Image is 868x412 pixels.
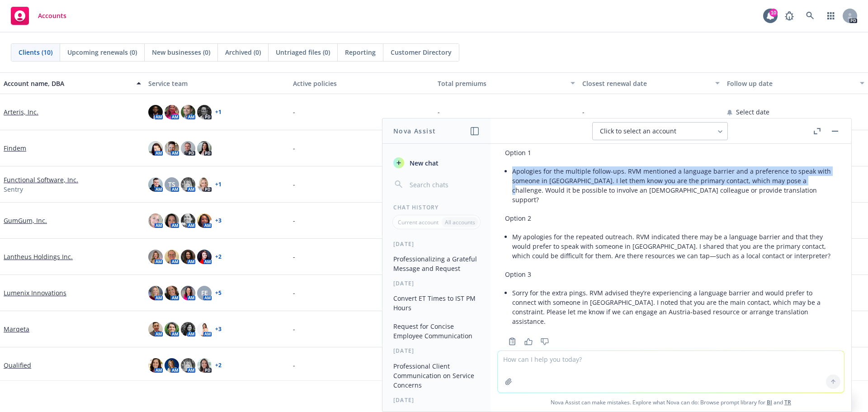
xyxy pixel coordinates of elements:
[4,216,47,225] a: GumGum, Inc.
[4,107,38,117] a: Arteris, Inc.
[293,180,295,189] span: -
[382,204,491,211] div: Chat History
[293,143,295,153] span: -
[181,358,195,373] img: photo
[148,79,286,88] div: Service team
[181,177,195,192] img: photo
[505,213,837,223] p: Option 2
[276,47,330,57] span: Untriaged files (0)
[579,72,723,94] button: Closest renewal date
[181,322,195,336] img: photo
[345,47,376,57] span: Reporting
[4,252,73,261] a: Lantheus Holdings Inc.
[148,141,163,156] img: photo
[7,3,70,28] a: Accounts
[215,182,222,187] a: + 1
[293,79,430,88] div: Active policies
[505,270,837,279] p: Option 3
[512,286,837,328] li: Sorry for the extra pings. RVM advised they’re experiencing a language barrier and would prefer t...
[600,127,676,136] span: Click to select an account
[582,107,585,117] span: -
[148,177,163,192] img: photo
[438,79,565,88] div: Total premiums
[215,327,222,332] a: + 3
[382,279,491,287] div: [DATE]
[181,141,195,156] img: photo
[382,396,491,404] div: [DATE]
[4,288,66,298] a: Lumenix Innovations
[408,178,480,191] input: Search chats
[215,290,222,296] a: + 5
[4,143,26,153] a: Findem
[181,105,195,119] img: photo
[197,105,212,119] img: photo
[145,72,289,94] button: Service team
[4,185,23,194] span: Sentry
[197,213,212,228] img: photo
[148,250,163,264] img: photo
[293,252,295,261] span: -
[67,47,137,57] span: Upcoming renewals (0)
[505,148,837,157] p: Option 1
[822,7,840,25] a: Switch app
[148,286,163,300] img: photo
[494,393,848,412] span: Nova Assist can make mistakes. Explore what Nova can do: Browse prompt library for and
[801,7,819,25] a: Search
[508,337,516,346] svg: Copy to clipboard
[148,105,163,119] img: photo
[293,360,295,370] span: -
[197,250,212,264] img: photo
[408,158,439,168] span: New chat
[390,155,483,171] button: New chat
[4,79,131,88] div: Account name, DBA
[390,319,483,343] button: Request for Concise Employee Communication
[4,324,29,334] a: Marqeta
[592,122,728,140] button: Click to select an account
[165,213,179,228] img: photo
[293,107,295,117] span: -
[727,79,854,88] div: Follow up date
[289,72,434,94] button: Active policies
[780,7,798,25] a: Report a Bug
[165,322,179,336] img: photo
[398,218,439,226] p: Current account
[382,240,491,248] div: [DATE]
[225,47,261,57] span: Archived (0)
[512,165,837,206] li: Apologies for the multiple follow-ups. RVM mentioned a language barrier and a preference to speak...
[4,360,31,370] a: Qualified
[181,213,195,228] img: photo
[767,398,772,406] a: BI
[434,72,579,94] button: Total premiums
[152,47,210,57] span: New businesses (0)
[769,9,778,17] div: 10
[181,286,195,300] img: photo
[181,250,195,264] img: photo
[723,72,868,94] button: Follow up date
[382,347,491,355] div: [DATE]
[390,251,483,276] button: Professionalizing a Grateful Message and Request
[19,47,52,57] span: Clients (10)
[148,213,163,228] img: photo
[445,218,475,226] p: All accounts
[215,109,222,115] a: + 1
[148,322,163,336] img: photo
[201,288,208,298] span: FE
[293,216,295,225] span: -
[148,358,163,373] img: photo
[165,105,179,119] img: photo
[538,335,552,348] button: Thumbs down
[215,218,222,223] a: + 3
[165,141,179,156] img: photo
[512,230,837,262] li: My apologies for the repeated outreach. RVM indicated there may be a language barrier and that th...
[390,291,483,315] button: Convert ET Times to IST PM Hours
[393,126,436,136] h1: Nova Assist
[438,107,440,117] span: -
[4,175,78,185] a: Functional Software, Inc.
[215,363,222,368] a: + 2
[391,47,452,57] span: Customer Directory
[165,250,179,264] img: photo
[168,180,175,189] span: TS
[165,358,179,373] img: photo
[736,107,769,117] span: Select date
[197,322,212,336] img: photo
